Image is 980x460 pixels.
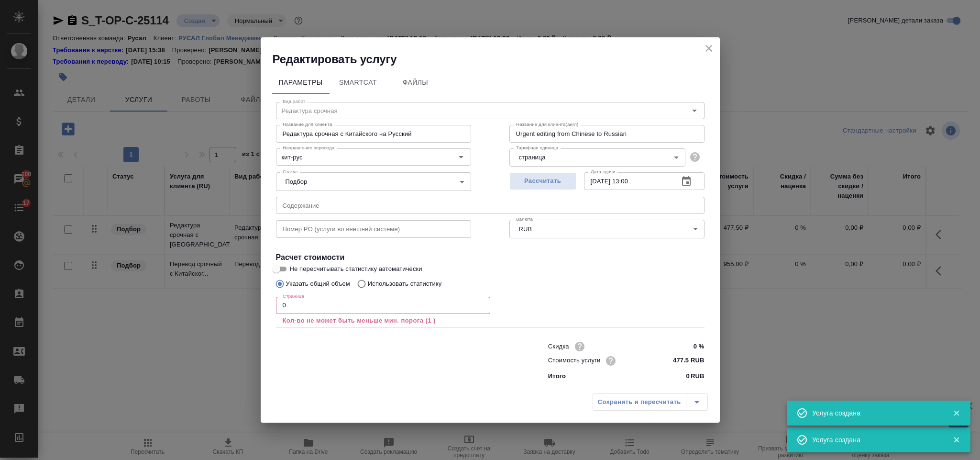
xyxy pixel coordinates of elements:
button: Рассчитать [509,172,576,190]
button: close [702,41,716,56]
p: Указать общий объем [286,279,350,289]
p: Использовать статистику [368,279,442,289]
div: split button [593,393,708,411]
div: Услуга создана [812,408,938,418]
span: Не пересчитывать статистику автоматически [290,264,422,274]
div: Подбор [276,172,471,191]
span: Параметры [278,77,324,89]
div: Услуга создана [812,435,938,445]
div: страница [509,148,685,167]
button: страница [516,153,549,161]
span: Рассчитать [515,176,571,187]
h2: Редактировать услугу [273,52,720,67]
h4: Расчет стоимости [276,252,705,263]
input: ✎ Введи что-нибудь [668,339,704,353]
input: ✎ Введи что-нибудь [668,354,704,368]
button: Open [454,150,468,164]
p: Кол-во не может быть меньше мин. порога (1 ) [283,316,484,325]
span: Файлы [393,77,439,89]
p: 0 [686,371,690,381]
div: RUB [509,220,705,238]
button: Закрыть [947,436,966,444]
button: RUB [516,225,535,233]
p: Скидка [548,342,569,351]
button: Подбор [283,178,310,186]
span: SmartCat [335,77,381,89]
button: Закрыть [947,409,966,417]
p: RUB [691,371,705,381]
p: Стоимость услуги [548,356,601,365]
p: Итого [548,371,566,381]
